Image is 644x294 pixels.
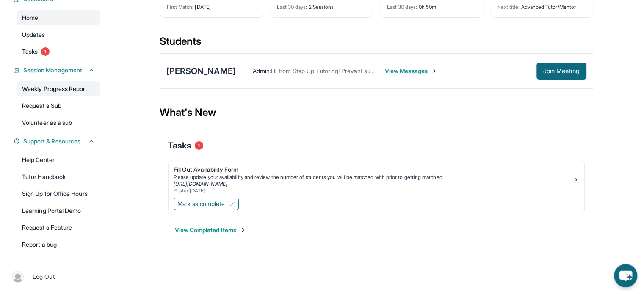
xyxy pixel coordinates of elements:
[166,65,236,77] div: [PERSON_NAME]
[23,66,82,74] span: Session Management
[387,4,417,10] span: Last 30 days :
[160,94,593,131] div: What's New
[174,181,227,187] a: [URL][DOMAIN_NAME]
[12,271,24,283] img: user-img
[17,152,100,168] a: Help Center
[17,237,100,252] a: Report a bug
[20,137,95,146] button: Support & Resources
[543,69,580,74] span: Join Meeting
[174,187,572,194] div: Posted [DATE]
[168,140,191,151] span: Tasks
[497,4,520,10] span: Next title :
[8,267,100,286] a: |Log Out
[33,272,55,281] span: Log Out
[169,160,584,196] a: Fill Out Availability FormPlease update your availability and review the number of students you w...
[22,47,38,56] span: Tasks
[277,4,307,10] span: Last 30 days :
[174,174,572,181] div: Please update your availability and review the number of students you will be matched with prior ...
[20,66,95,74] button: Session Management
[22,30,45,39] span: Updates
[160,35,593,53] div: Students
[17,81,100,96] a: Weekly Progress Report
[431,68,438,74] img: Chevron-Right
[17,27,100,42] a: Updates
[536,63,586,80] button: Join Meeting
[23,137,80,146] span: Support & Resources
[17,115,100,130] a: Volunteer as a sub
[17,169,100,184] a: Tutor Handbook
[27,272,29,282] span: |
[17,220,100,235] a: Request a Feature
[167,4,194,10] span: First Match :
[177,200,225,208] span: Mark as complete
[22,14,38,22] span: Home
[17,186,100,201] a: Sign Up for Office Hours
[174,165,572,174] div: Fill Out Availability Form
[17,203,100,218] a: Learning Portal Demo
[17,98,100,113] a: Request a Sub
[17,10,100,25] a: Home
[41,47,50,56] span: 1
[385,67,438,75] span: View Messages
[195,141,203,150] span: 1
[174,198,239,210] button: Mark as complete
[253,67,271,74] span: Admin :
[175,226,246,234] button: View Completed Items
[228,201,235,207] img: Mark as complete
[17,44,100,59] a: Tasks1
[614,264,637,287] button: chat-button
